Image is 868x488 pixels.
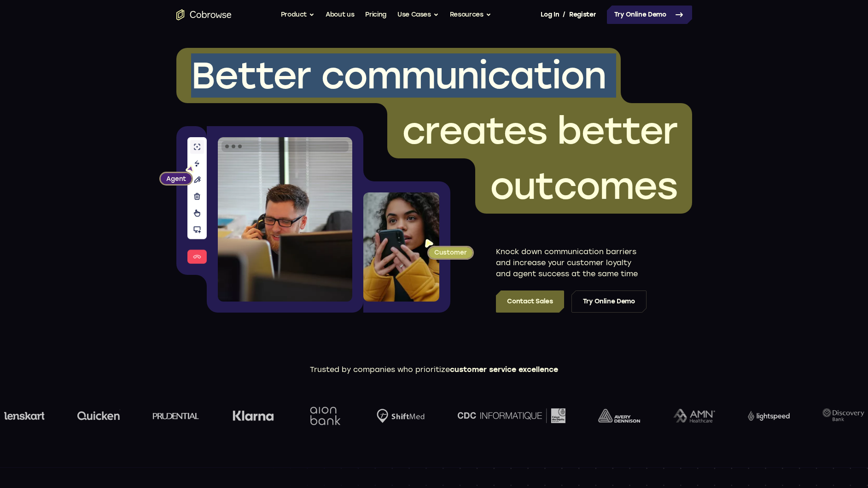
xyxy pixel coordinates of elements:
[571,290,647,313] a: Try Online Demo
[363,192,439,302] img: A customer holding their phone
[450,6,491,24] button: Resources
[598,409,640,423] img: avery-dennison
[218,137,352,302] img: A customer support agent talking on the phone
[490,164,677,208] span: outcomes
[397,6,439,24] button: Use Cases
[281,6,315,24] button: Product
[307,397,344,435] img: Aion Bank
[402,109,677,153] span: creates better
[496,290,564,313] a: Contact Sales
[450,365,558,374] span: customer service excellence
[563,9,565,20] span: /
[326,6,354,24] a: About us
[365,6,386,24] a: Pricing
[541,6,559,24] a: Log In
[377,409,425,423] img: Shiftmed
[153,412,199,419] img: prudential
[176,9,232,20] a: Go to the home page
[458,408,565,423] img: CDC Informatique
[607,6,692,24] a: Try Online Demo
[191,53,606,98] span: Better communication
[496,246,647,279] p: Knock down communication barriers and increase your customer loyalty and agent success at the sam...
[233,410,274,421] img: Klarna
[673,409,715,423] img: AMN Healthcare
[569,6,596,24] a: Register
